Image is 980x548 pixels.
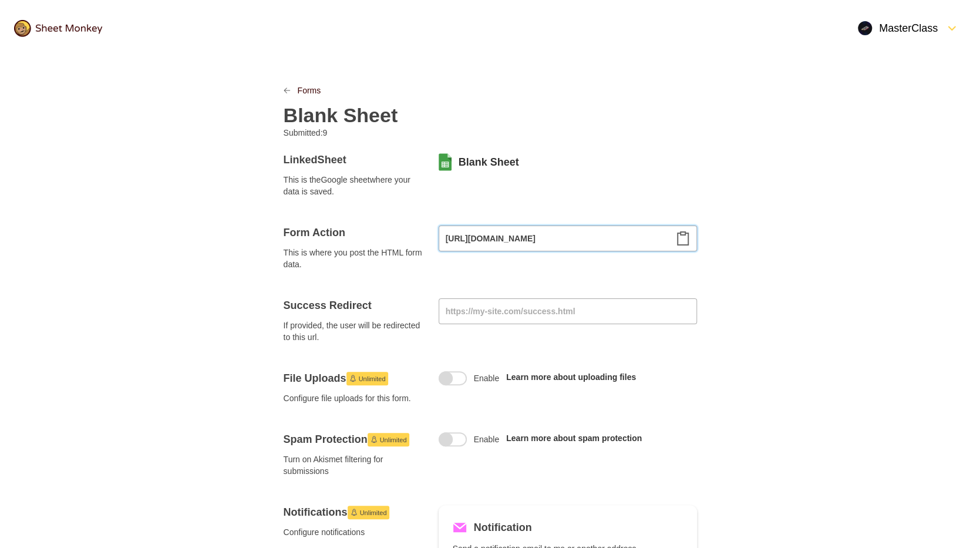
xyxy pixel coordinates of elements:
[453,520,467,534] svg: Mail
[945,21,959,35] svg: FormDown
[284,432,425,446] h4: Spam Protection
[474,519,532,536] h5: Notification
[298,85,321,96] a: Forms
[284,392,425,404] span: Configure file uploads for this form.
[676,231,690,246] svg: Clipboard
[284,103,398,127] h2: Blank Sheet
[371,436,378,443] svg: Launch
[284,153,425,167] h4: Linked Sheet
[858,21,938,35] div: MasterClass
[506,433,642,443] a: Learn more about spam protection
[851,14,966,42] button: Open Menu
[284,453,425,477] span: Turn on Akismet filtering for submissions
[284,526,425,538] span: Configure notifications
[506,372,636,382] a: Learn more about uploading files
[284,226,425,240] h4: Form Action
[474,433,500,445] span: Enable
[349,375,356,382] svg: Launch
[14,20,102,37] img: logo@2x.png
[439,298,697,324] input: https://my-site.com/success.html
[284,87,291,94] svg: LinkPrevious
[359,372,386,386] span: Unlimited
[459,155,519,169] a: Blank Sheet
[474,372,500,384] span: Enable
[284,174,425,197] span: This is the Google sheet where your data is saved.
[284,320,425,343] span: If provided, the user will be redirected to this url.
[284,371,425,385] h4: File Uploads
[284,505,425,519] h4: Notifications
[360,506,387,520] span: Unlimited
[380,433,407,447] span: Unlimited
[284,298,425,312] h4: Success Redirect
[351,509,358,516] svg: Launch
[284,247,425,270] span: This is where you post the HTML form data.
[284,127,481,139] p: Submitted: 9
